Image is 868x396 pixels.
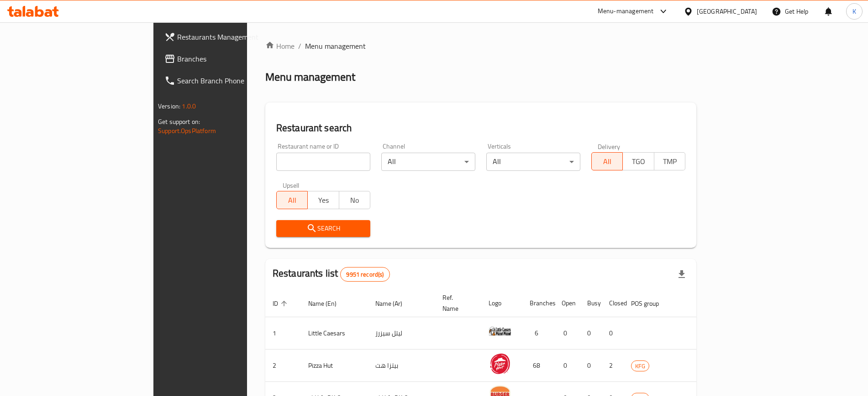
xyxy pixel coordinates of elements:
td: 0 [554,317,580,350]
td: 0 [580,317,602,350]
input: Search for restaurant name or ID.. [276,153,370,171]
span: TMP [658,155,682,168]
a: Restaurants Management [157,26,298,48]
td: 0 [602,317,624,350]
span: Search [284,223,363,234]
button: TMP [654,152,685,170]
span: Menu management [305,41,366,51]
th: Open [554,289,580,317]
button: TGO [622,152,654,170]
div: All [381,153,475,171]
span: Version: [158,100,180,112]
div: Export file [671,263,693,285]
td: 2 [602,350,624,382]
img: Pizza Hut [489,352,511,375]
label: Upsell [283,182,300,188]
button: All [591,152,623,170]
td: 0 [554,350,580,382]
nav: breadcrumb [265,41,696,51]
span: All [595,155,619,168]
span: Branches [177,53,291,64]
span: K [852,6,856,16]
td: ليتل سيزرز [368,317,435,350]
h2: Restaurant search [276,121,685,135]
span: KFG [631,361,649,371]
h2: Restaurants list [273,267,390,282]
span: Ref. Name [442,292,470,314]
td: Little Caesars [301,317,368,350]
a: Support.OpsPlatform [158,125,216,137]
img: Little Caesars [489,320,511,343]
span: TGO [626,155,650,168]
span: Get support on: [158,116,200,128]
span: Name (Ar) [375,298,414,309]
span: 9951 record(s) [341,270,389,279]
div: All [486,153,580,171]
li: / [298,41,301,51]
h2: Menu management [265,70,355,84]
td: 0 [580,350,602,382]
td: 68 [522,350,554,382]
label: Delivery [598,143,621,149]
span: Restaurants Management [177,31,291,42]
span: No [343,194,367,207]
span: Search Branch Phone [177,75,291,86]
td: بيتزا هت [368,350,435,382]
td: 6 [522,317,554,350]
div: Menu-management [598,6,654,17]
button: Yes [307,191,339,209]
th: Busy [580,289,602,317]
button: Search [276,220,370,237]
a: Branches [157,48,298,70]
th: Logo [481,289,522,317]
th: Closed [602,289,624,317]
span: 1.0.0 [182,100,196,112]
span: All [280,194,304,207]
td: Pizza Hut [301,350,368,382]
span: Yes [311,194,335,207]
th: Branches [522,289,554,317]
span: ID [273,298,290,309]
span: POS group [631,298,671,309]
button: All [276,191,308,209]
a: Search Branch Phone [157,70,298,92]
span: Name (En) [308,298,348,309]
div: Total records count [340,267,389,282]
div: [GEOGRAPHIC_DATA] [697,6,757,16]
button: No [339,191,370,209]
